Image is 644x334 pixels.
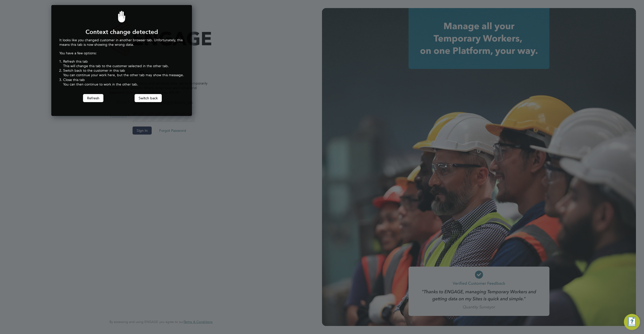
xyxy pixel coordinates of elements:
[63,77,184,87] li: Close this tab You can then continue to work in the other tab.
[624,314,640,330] button: Engage Resource Center
[63,59,184,68] li: Refresh this tab This will change this tab to the customer selected in the other tab.
[63,68,184,77] li: Switch back to the customer in this tab You can continue your work here, but the other tab may sh...
[83,94,103,102] button: Refresh
[59,38,184,47] p: It looks like you changed customer in another browser tab. Unfortunately, this means this tab is ...
[59,51,184,55] p: You have a few options:
[135,94,162,102] button: Switch back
